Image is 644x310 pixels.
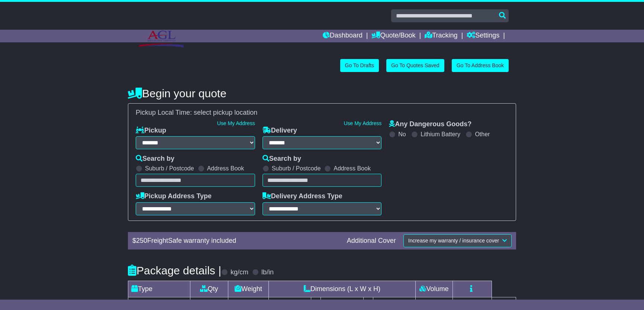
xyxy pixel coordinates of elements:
div: Pickup Local Time: [132,109,512,117]
label: Suburb / Postcode [145,165,194,172]
label: Search by [263,155,301,163]
a: Go To Drafts [340,59,379,72]
a: Go To Quotes Saved [386,59,444,72]
td: Volume [415,281,453,297]
label: lb/in [261,268,274,277]
td: Qty [190,281,228,297]
label: Pickup [136,127,166,135]
td: Weight [228,281,268,297]
label: Lithium Battery [421,131,460,138]
label: Address Book [207,165,244,172]
a: Quote/Book [371,30,415,42]
label: Delivery Address Type [263,192,342,200]
a: Tracking [425,30,457,42]
label: Delivery [263,127,297,135]
a: Go To Address Book [452,59,509,72]
div: Additional Cover [343,237,400,245]
label: Search by [136,155,174,163]
button: Increase my warranty / insurance cover [403,234,512,247]
a: Use My Address [344,120,381,126]
span: select pickup location [194,109,257,116]
h4: Package details | [128,264,221,277]
td: Type [128,281,190,297]
td: Dimensions (L x W x H) [268,281,415,297]
div: $ FreightSafe warranty included [129,237,343,245]
label: kg/cm [231,268,248,277]
span: 250 [136,237,147,244]
label: Pickup Address Type [136,192,212,200]
label: Any Dangerous Goods? [389,120,471,128]
a: Use My Address [217,120,255,126]
label: No [398,131,406,138]
h4: Begin your quote [128,87,516,99]
label: Suburb / Postcode [272,165,321,172]
a: Settings [467,30,499,42]
label: Other [475,131,490,138]
span: Increase my warranty / insurance cover [408,238,499,244]
a: Dashboard [323,30,363,42]
label: Address Book [334,165,371,172]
